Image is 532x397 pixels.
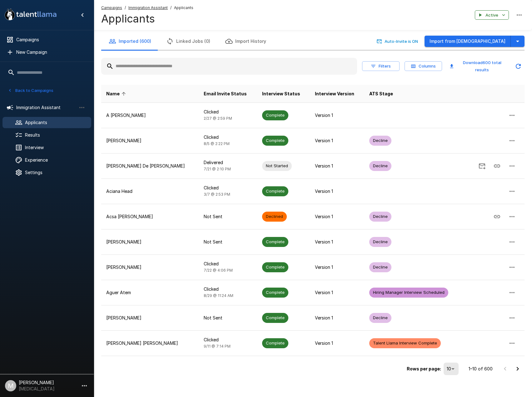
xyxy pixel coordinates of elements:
span: Decline [369,239,391,245]
span: Copy Interview Link [490,214,505,219]
p: Version 1 [315,289,359,296]
p: Version 1 [315,112,359,118]
p: Version 1 [315,315,359,321]
button: Updated Today - 9:32 AM [512,60,525,73]
p: [PERSON_NAME] [106,138,194,144]
span: Complete [262,264,288,270]
span: / [125,5,126,11]
p: Not Sent [204,214,252,220]
p: Version 1 [315,340,359,346]
p: Version 1 [315,163,359,169]
span: Decline [369,214,391,219]
span: Hiring Manager Interview Scheduled [369,289,448,295]
p: Clicked [204,185,252,191]
p: Clicked [204,261,252,267]
p: Acsa [PERSON_NAME] [106,214,194,220]
span: Complete [262,315,288,321]
h4: Applicants [101,12,193,25]
p: Clicked [204,337,252,343]
span: ATS Stage [369,90,393,98]
span: Name [106,90,128,98]
button: Columns [405,61,442,71]
p: Version 1 [315,239,359,245]
p: [PERSON_NAME] [106,239,194,245]
p: Aguer Atem [106,289,194,296]
span: Send Invitation [475,163,490,168]
p: A [PERSON_NAME] [106,112,194,118]
span: Decline [369,138,391,143]
span: 9/11 @ 7:14 PM [204,344,231,349]
span: Complete [262,289,288,295]
span: Interview Status [262,90,300,98]
span: 3/7 @ 2:53 PM [204,192,230,197]
p: Aciana Head [106,188,194,194]
button: Linked Jobs (0) [159,33,218,50]
p: Version 1 [315,264,359,270]
span: / [170,5,172,11]
p: Not Sent [204,315,252,321]
button: Imported (600) [101,33,159,50]
span: Copy Interview Link [490,163,505,168]
span: Declined [262,214,287,219]
p: [PERSON_NAME] [PERSON_NAME] [106,340,194,346]
u: Immigration Assistant [128,5,168,10]
button: Download600 total results [447,58,510,75]
p: 1–10 of 600 [469,366,493,372]
span: Interview Version [315,90,354,98]
p: Not Sent [204,239,252,245]
u: Campaigns [101,5,122,10]
p: [PERSON_NAME] [106,264,194,270]
span: Not Started [262,163,292,169]
span: Applicants [174,5,193,11]
button: Active [475,10,509,20]
span: Complete [262,239,288,245]
span: Talent Llama Interview Complete [369,340,441,346]
span: 8/29 @ 11:24 AM [204,293,233,298]
div: 10 [444,363,459,375]
span: Complete [262,340,288,346]
p: Clicked [204,109,252,115]
span: Email Invite Status [204,90,247,98]
p: Version 1 [315,188,359,194]
button: Import from [DEMOGRAPHIC_DATA] [425,36,511,47]
button: Go to next page [511,363,524,375]
span: 7/22 @ 4:06 PM [204,268,233,273]
p: Delivered [204,159,252,166]
p: Clicked [204,286,252,292]
button: Filters [362,61,400,71]
button: Import History [218,33,274,50]
span: Decline [369,163,391,169]
span: Decline [369,264,391,270]
span: 8/5 @ 2:22 PM [204,141,230,146]
button: Auto-Invite is ON [375,37,420,46]
span: 2/27 @ 2:59 PM [204,116,232,121]
p: Version 1 [315,138,359,144]
p: Version 1 [315,214,359,220]
span: Complete [262,138,288,143]
span: Complete [262,188,288,194]
p: [PERSON_NAME] [106,315,194,321]
span: Complete [262,112,288,118]
span: 7/21 @ 2:10 PM [204,167,231,171]
p: Rows per page: [407,366,441,372]
span: Decline [369,315,391,321]
p: [PERSON_NAME] De [PERSON_NAME] [106,163,194,169]
p: Clicked [204,134,252,140]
